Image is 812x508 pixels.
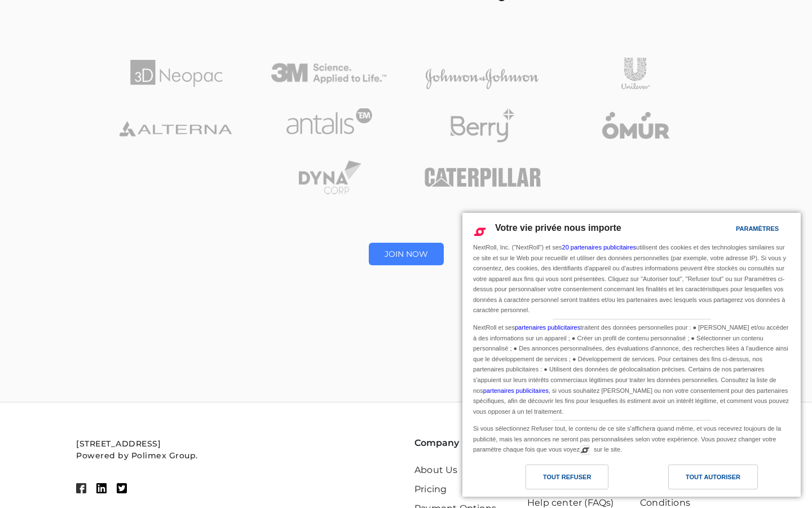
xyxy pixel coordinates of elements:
[271,62,387,84] img: Packaging Partenrs
[96,483,107,493] img: linkedin logo
[577,56,694,90] img: Packaging Partenrs
[471,241,792,317] div: NextRoll, Inc. ("NextRoll") et ses utilisent des cookies et des technologies similaires sur ce si...
[76,439,398,448] p: [STREET_ADDRESS]
[414,465,458,475] a: About Us
[527,497,614,508] a: Help center (FAQs)
[423,56,541,90] img: Packaging Partenrs
[385,249,428,259] span: Join now
[515,324,580,331] a: partenaires publicitaires
[414,436,510,450] h5: Company
[577,108,695,142] img: Packaging Partenrs
[414,484,447,494] a: Pricing
[469,465,632,495] a: Tout refuser
[736,222,779,235] div: Paramètres
[716,220,743,240] a: Paramètres
[425,168,541,187] img: Packaging Partenrs
[483,387,549,394] a: partenaires publicitaires
[117,108,235,142] img: Packaging Partenrs
[495,223,621,233] span: Votre vie privée nous importe
[543,471,591,483] div: Tout refuser
[76,451,398,460] p: Powered by Polimex Group.
[76,483,86,493] img: facebook logo
[271,160,389,194] img: Packaging Partenrs
[271,108,388,142] img: Packaging Partenrs
[118,56,235,90] img: Packaging Partenrs
[562,244,636,251] a: 20 partenaires publicitaires
[471,421,792,456] div: Si vous sélectionnez Refuser tout, le contenu de ce site s'affichera quand même, et vous recevrez...
[369,243,444,266] button: Join now
[424,108,541,142] img: Packaging Partenrs
[471,319,792,418] div: NextRoll et ses traitent des données personnelles pour : ● [PERSON_NAME] et/ou accéder à des info...
[117,483,127,493] img: twitter logo
[632,465,794,495] a: Tout autoriser
[686,471,740,483] div: Tout autoriser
